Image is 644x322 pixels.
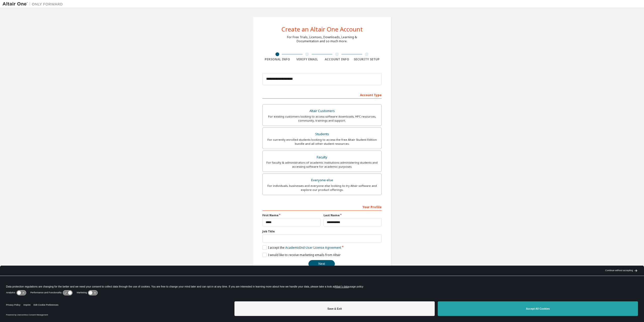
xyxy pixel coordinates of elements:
[281,26,363,32] div: Create an Altair One Account
[266,177,378,184] div: Everyone else
[262,91,382,99] div: Account Type
[266,108,378,115] div: Altair Customers
[266,184,378,192] div: For individuals, businesses and everyone else looking to try Altair software and explore our prod...
[266,138,378,146] div: For currently enrolled students looking to access the free Altair Student Edition bundle and all ...
[308,260,335,268] button: Next
[262,213,320,217] label: First Name
[262,245,341,250] label: I accept the
[266,161,378,169] div: For faculty & administrators of academic institutions administering students and accessing softwa...
[262,203,382,211] div: Your Profile
[352,57,382,61] div: Security Setup
[322,57,352,61] div: Account Info
[266,154,378,161] div: Faculty
[3,2,65,7] img: Altair One
[324,213,382,217] label: Last Name
[285,245,341,250] a: Academic End-User License Agreement
[287,35,357,43] div: For Free Trials, Licenses, Downloads, Learning & Documentation and so much more.
[266,115,378,123] div: For existing customers looking to access software downloads, HPC resources, community, trainings ...
[266,131,378,138] div: Students
[262,57,292,61] div: Personal Info
[262,253,341,257] label: I would like to receive marketing emails from Altair
[292,57,322,61] div: Verify Email
[262,229,382,233] label: Job Title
